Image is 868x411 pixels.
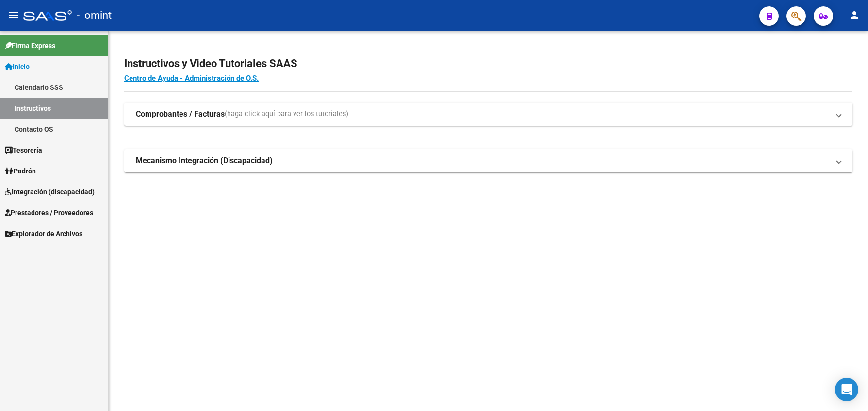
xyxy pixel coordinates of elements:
[124,103,852,126] mat-expansion-panel-header: Comprobantes / Facturas(haga click aquí para ver los tutoriales)
[5,40,55,51] span: Firma Express
[5,187,95,197] span: Integración (discapacidad)
[5,166,36,176] span: Padrón
[225,109,348,120] span: (haga click aquí para ver los tutoriales)
[835,378,858,401] div: Open Intercom Messenger
[8,9,19,21] mat-icon: menu
[5,207,93,218] span: Prestadores / Proveedores
[124,54,852,73] h2: Instructivos y Video Tutoriales SAAS
[5,228,82,239] span: Explorador de Archivos
[124,149,852,172] mat-expansion-panel-header: Mecanismo Integración (Discapacidad)
[5,145,42,155] span: Tesorería
[124,74,259,83] a: Centro de Ayuda - Administración de O.S.
[77,5,112,26] span: - omint
[849,9,860,21] mat-icon: person
[136,109,225,120] strong: Comprobantes / Facturas
[136,155,273,166] strong: Mecanismo Integración (Discapacidad)
[5,61,30,72] span: Inicio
